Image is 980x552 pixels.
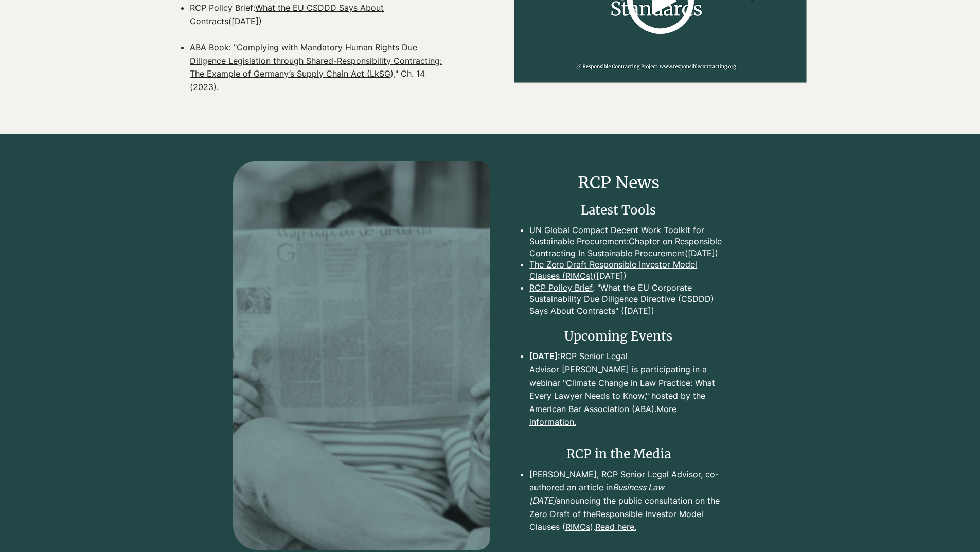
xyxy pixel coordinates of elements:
p: RCP Policy Brief: ([DATE]) [190,2,454,41]
a: The Zero Draft Responsible Investor Model Clauses (RIMCs) [529,259,697,281]
p: UN Global Compact Decent Work Toolkit for Sustainable Procurement: ([DATE]) [529,224,722,259]
p: ABA Book: " )," Ch. 14 (2023). [190,41,454,94]
a: Read here. [595,522,636,532]
a: ). [590,522,595,532]
h2: RCP in the Media [514,446,722,463]
a: : "What the EU Corporate Sustainability Due Diligence Directive (CSDDD) Says About Contracts" ([D... [529,282,714,316]
a: RIMCs [565,522,590,532]
p: [PERSON_NAME], RCP Senior Legal Advisor, co-authored an article in announcing the public consulta... [529,468,722,534]
a: Chapter on Responsible Contracting In Sustainable Procurement [529,236,722,258]
a: Responsible Investor Model Clauses ( [529,509,703,532]
img: Image by Roman Kraft [233,161,490,550]
a: What the EU CSDDD Says About Contracts [190,3,384,26]
span: [DATE]: [529,351,560,361]
a: [DATE] [596,271,623,281]
a: Complying with Mandatory Human Rights Due Diligence Legislation through Shared-Responsibility Con... [190,42,442,79]
a: ) [623,271,627,281]
a: [DATE]:RCP Senior Legal Advisor [PERSON_NAME] is participating in a webinar "Climate Change in La... [529,351,715,414]
p: ( [529,259,722,282]
a: RCP Policy Brief [529,282,593,293]
h3: Latest Tools [515,202,723,219]
h2: Upcoming Events [514,328,722,345]
h2: RCP News [515,171,723,194]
